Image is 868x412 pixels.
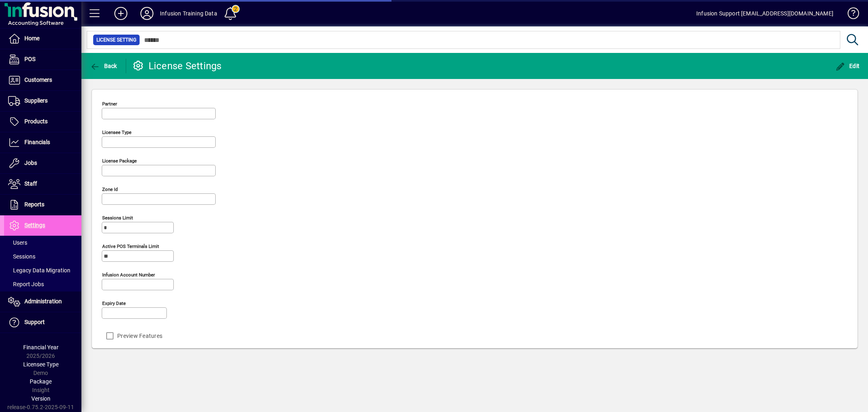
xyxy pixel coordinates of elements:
mat-label: Expiry date [102,300,126,306]
span: Version [31,395,50,402]
span: Report Jobs [8,281,44,287]
span: Home [24,35,39,42]
a: Products [4,112,81,132]
span: POS [24,56,35,62]
a: Support [4,312,81,333]
button: Back [88,59,119,73]
span: Reports [24,201,44,208]
span: Settings [24,222,45,228]
mat-label: Partner [102,101,117,107]
a: Sessions [4,250,81,263]
a: Suppliers [4,91,81,111]
mat-label: Sessions Limit [102,215,133,221]
span: Financial Year [23,344,59,351]
a: Report Jobs [4,277,81,291]
a: Administration [4,291,81,312]
mat-label: Zone Id [102,186,118,192]
span: Users [8,239,27,246]
a: Users [4,236,81,250]
div: Infusion Training Data [160,7,217,20]
a: Legacy Data Migration [4,263,81,277]
a: Home [4,28,81,49]
div: Infusion Support [EMAIL_ADDRESS][DOMAIN_NAME] [696,7,833,20]
span: Suppliers [24,97,48,104]
a: Reports [4,195,81,215]
button: Profile [134,6,160,21]
span: Products [24,118,48,125]
div: License Settings [132,59,222,72]
span: Financials [24,139,50,145]
a: Customers [4,70,81,90]
span: Sessions [8,253,35,260]
span: Administration [24,298,62,305]
a: Staff [4,174,81,194]
mat-label: License Package [102,158,137,164]
span: Back [90,63,117,69]
mat-label: Infusion account number [102,272,155,278]
span: License Setting [96,36,136,44]
a: POS [4,49,81,70]
a: Jobs [4,153,81,173]
span: Customers [24,77,52,83]
mat-label: Active POS Terminals Limit [102,243,159,249]
span: Licensee Type [23,361,59,368]
span: Jobs [24,160,37,166]
span: Staff [24,180,37,187]
mat-label: Licensee Type [102,129,131,135]
button: Add [108,6,134,21]
span: Package [30,378,52,385]
a: Knowledge Base [842,2,858,28]
span: Edit [835,63,860,69]
button: Edit [833,59,862,73]
app-page-header-button: Back [81,59,126,73]
span: Support [24,319,45,325]
span: Legacy Data Migration [8,267,70,274]
a: Financials [4,132,81,153]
